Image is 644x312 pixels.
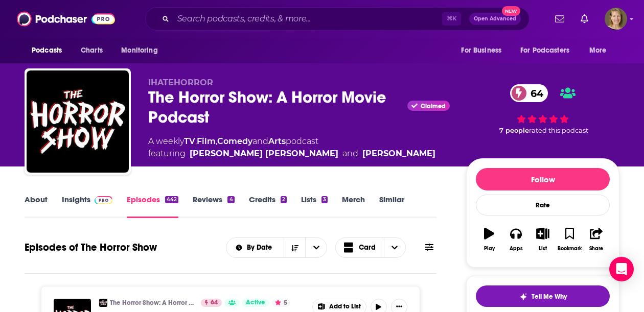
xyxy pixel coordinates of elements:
[216,136,217,146] span: ,
[32,43,62,58] span: Podcasts
[17,9,115,29] img: Podchaser - Follow, Share and Rate Podcasts
[461,43,501,58] span: For Business
[605,8,627,30] img: User Profile
[342,148,358,160] span: and
[476,285,610,307] button: tell me why sparkleTell Me Why
[558,246,582,252] div: Bookmark
[532,293,567,301] span: Tell Me Why
[476,221,502,258] button: Play
[609,257,634,281] div: Open Intercom Messenger
[530,221,556,258] button: List
[110,299,194,307] a: The Horror Show: A Horror Movie Podcast
[272,299,290,307] button: 5
[95,196,112,204] img: Podchaser Pro
[520,84,548,102] span: 64
[421,104,446,109] span: Claimed
[145,7,530,31] div: Search podcasts, credits, & more...
[502,6,520,16] span: New
[583,221,610,258] button: Share
[539,246,547,252] div: List
[502,221,529,258] button: Apps
[27,70,129,173] img: The Horror Show: A Horror Movie Podcast
[305,238,327,257] button: open menu
[589,43,607,58] span: More
[281,196,287,203] div: 2
[359,244,376,251] span: Card
[249,195,287,218] a: Credits2
[62,195,112,218] a: InsightsPodchaser Pro
[454,41,514,60] button: open menu
[81,43,103,58] span: Charts
[25,41,75,60] button: open menu
[226,237,328,258] h2: Choose List sort
[252,136,268,146] span: and
[379,195,404,218] a: Similar
[173,11,442,27] input: Search podcasts, credits, & more...
[476,195,610,215] div: Rate
[114,41,171,60] button: open menu
[268,136,286,146] a: Arts
[342,195,365,218] a: Merch
[301,195,328,218] a: Lists3
[605,8,627,30] span: Logged in as tvdockum
[556,221,583,258] button: Bookmark
[99,299,107,307] img: The Horror Show: A Horror Movie Podcast
[510,246,523,252] div: Apps
[519,293,527,301] img: tell me why sparkle
[605,8,627,30] button: Show profile menu
[476,168,610,190] button: Follow
[148,78,213,87] span: IHATEHORROR
[74,41,109,60] a: Charts
[121,43,157,58] span: Monitoring
[197,136,216,146] a: Film
[211,298,218,308] span: 64
[127,195,178,218] a: Episodes442
[284,238,305,257] button: Sort Direction
[582,41,619,60] button: open menu
[469,13,521,25] button: Open AdvancedNew
[577,10,592,28] a: Show notifications dropdown
[148,148,435,160] span: featuring
[484,246,495,252] div: Play
[329,303,361,310] span: Add to List
[226,244,284,251] button: open menu
[474,16,516,21] span: Open Advanced
[510,84,548,102] a: 64
[520,43,569,58] span: For Podcasters
[246,298,265,308] span: Active
[165,196,178,203] div: 442
[25,241,157,254] h1: Episodes of The Horror Show
[514,41,584,60] button: open menu
[242,299,269,307] a: Active
[148,135,435,160] div: A weekly podcast
[247,244,275,251] span: By Date
[442,12,461,26] span: ⌘ K
[499,127,529,134] span: 7 people
[193,195,234,218] a: Reviews4
[227,196,234,203] div: 4
[335,237,406,258] button: Choose View
[321,196,328,203] div: 3
[184,136,195,146] a: TV
[190,148,338,160] a: Joe Bob
[195,136,197,146] span: ,
[362,148,435,160] a: Sean Miller
[466,78,619,141] div: 64 7 peoplerated this podcast
[25,195,48,218] a: About
[217,136,252,146] a: Comedy
[529,127,588,134] span: rated this podcast
[551,10,568,28] a: Show notifications dropdown
[201,299,222,307] a: 64
[589,246,603,252] div: Share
